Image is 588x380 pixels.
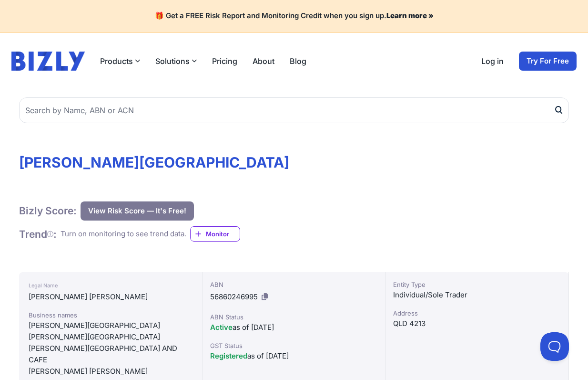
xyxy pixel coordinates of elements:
[29,310,193,320] div: Business names
[393,280,561,289] div: Entity Type
[29,331,193,343] div: [PERSON_NAME][GEOGRAPHIC_DATA]
[253,55,274,67] a: About
[519,52,577,71] a: Try For Free
[206,229,240,239] span: Monitor
[210,323,233,332] span: Active
[481,55,504,67] a: Log in
[210,350,378,362] div: as of [DATE]
[61,229,186,240] div: Turn on monitoring to see trend data.
[190,226,240,242] a: Monitor
[155,55,197,67] button: Solutions
[100,55,140,67] button: Products
[29,366,193,377] div: [PERSON_NAME] [PERSON_NAME]
[393,318,561,329] div: QLD 4213
[210,292,258,301] span: 56860246995
[29,343,193,366] div: [PERSON_NAME][GEOGRAPHIC_DATA] AND CAFE
[540,332,569,361] iframe: Toggle Customer Support
[19,97,569,123] input: Search by Name, ABN or ACN
[29,280,193,291] div: Legal Name
[393,289,561,301] div: Individual/Sole Trader
[29,320,193,331] div: [PERSON_NAME][GEOGRAPHIC_DATA]
[19,204,77,217] h1: Bizly Score:
[210,312,378,322] div: ABN Status
[81,201,194,221] button: View Risk Score — It's Free!
[210,341,378,350] div: GST Status
[393,308,561,318] div: Address
[11,11,577,21] h4: 🎁 Get a FREE Risk Report and Monitoring Credit when you sign up.
[290,55,306,67] a: Blog
[29,291,193,303] div: [PERSON_NAME] [PERSON_NAME]
[386,11,434,20] a: Learn more »
[212,55,237,67] a: Pricing
[210,351,247,360] span: Registered
[19,154,569,171] h1: [PERSON_NAME][GEOGRAPHIC_DATA]
[210,280,378,289] div: ABN
[19,228,57,241] h1: Trend :
[210,322,378,333] div: as of [DATE]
